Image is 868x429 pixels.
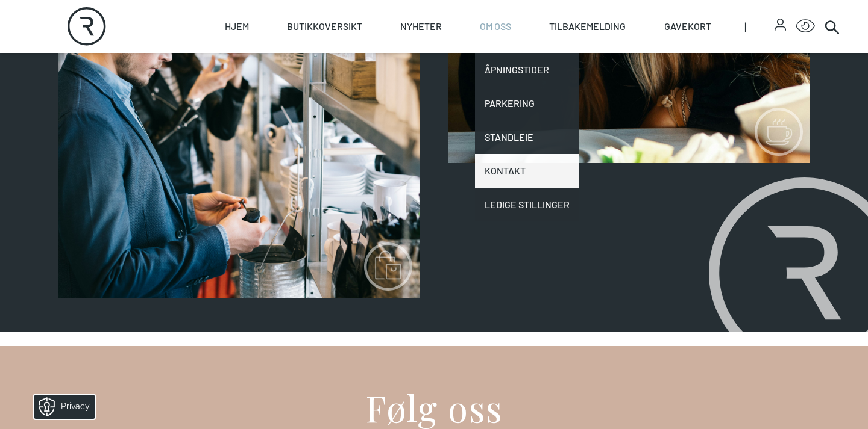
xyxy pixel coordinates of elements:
[12,390,110,423] iframe: Manage Preferences
[475,120,579,154] a: Standleie
[475,53,579,87] a: Åpningstider
[475,154,579,188] a: Kontakt
[796,17,815,36] button: Open Accessibility Menu
[475,87,579,120] a: Parkering
[365,389,503,425] h2: Følg oss
[475,188,579,221] a: Ledige stillinger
